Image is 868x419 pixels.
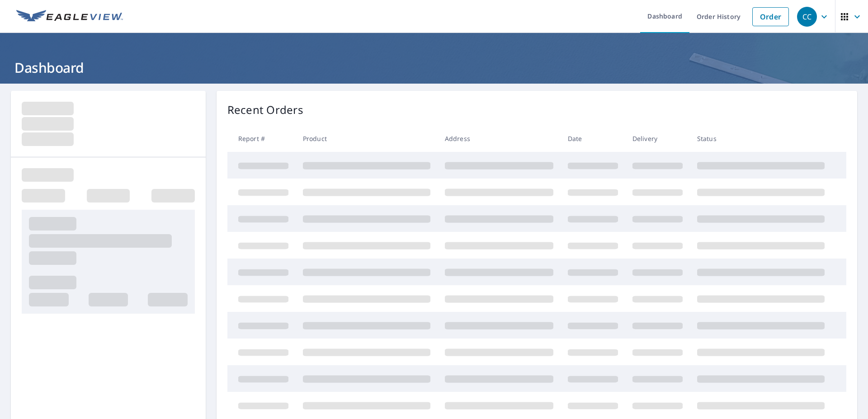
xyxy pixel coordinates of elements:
th: Date [561,125,625,152]
th: Delivery [625,125,690,152]
th: Report # [227,125,296,152]
h1: Dashboard [11,58,857,77]
th: Product [296,125,438,152]
p: Recent Orders [227,102,303,118]
img: EV Logo [16,10,123,24]
div: CC [797,7,817,27]
th: Address [438,125,561,152]
th: Status [690,125,832,152]
a: Order [752,7,789,26]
